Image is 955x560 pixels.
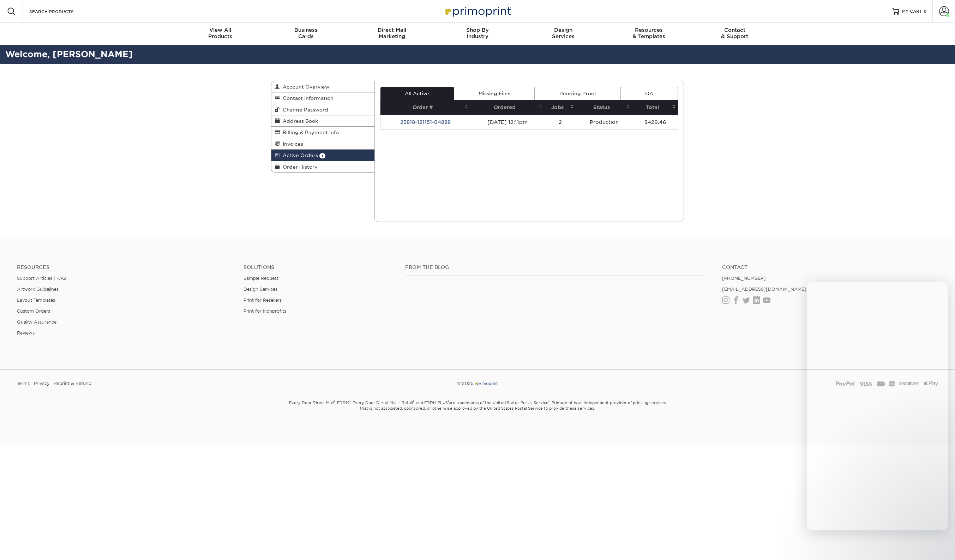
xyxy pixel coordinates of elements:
[576,115,632,130] td: Production
[413,400,414,403] sup: ®
[380,115,471,130] td: 25818-121151-64888
[17,276,66,281] a: Support Articles | FAQ
[271,150,374,161] a: Active Orders 1
[692,27,777,33] span: Contact
[520,27,606,40] div: Services
[454,87,535,100] a: Missing Files
[334,400,335,403] sup: ®
[722,264,938,270] a: Contact
[548,400,549,403] sup: ®
[271,115,374,127] a: Address Book
[632,100,678,115] th: Total
[263,27,349,40] div: Cards
[271,104,374,115] a: Change Password
[405,264,703,270] h4: From the Blog
[349,27,435,40] div: Marketing
[606,23,692,45] a: Resources& Templates
[271,138,374,150] a: Invoices
[244,308,286,314] a: Print for Nonprofits
[435,23,521,45] a: Shop ByIndustry
[280,164,318,170] span: Order History
[380,100,471,115] th: Order #
[380,87,454,100] a: All Active
[54,378,91,389] a: Reprint & Refund
[29,7,97,16] input: SEARCH PRODUCTS.....
[17,264,233,270] h4: Resources
[178,23,263,45] a: View AllProducts
[271,397,684,428] small: Every Door Direct Mail , EDDM , Every Door Direct Mail – Retail , and EDDM PLUS are trademarks of...
[271,92,374,104] a: Contact Information
[520,27,606,33] span: Design
[244,297,282,303] a: Print for Resellers
[244,264,395,270] h4: Solutions
[470,115,545,130] td: [DATE] 12:11pm
[621,87,678,100] a: QA
[535,87,620,100] a: Pending Proof
[606,27,692,33] span: Resources
[470,100,545,115] th: Ordered
[545,115,576,130] td: 2
[280,141,303,147] span: Invoices
[545,100,576,115] th: Jobs
[722,287,806,292] a: [EMAIL_ADDRESS][DOMAIN_NAME]
[632,115,678,130] td: $429.46
[606,27,692,40] div: & Templates
[448,400,449,403] sup: ®
[474,381,498,386] img: Primoprint
[931,536,948,553] iframe: Intercom live chat
[280,152,318,158] span: Active Orders
[17,297,55,303] a: Layout Templates
[442,4,513,19] img: Primoprint
[244,276,278,281] a: Sample Request
[178,27,263,33] span: View All
[263,23,349,45] a: BusinessCards
[435,27,521,40] div: Industry
[280,107,328,113] span: Change Password
[280,84,329,90] span: Account Overview
[17,378,30,389] a: Terms
[319,153,325,158] span: 1
[924,9,927,14] span: 0
[17,287,59,292] a: Artwork Guidelines
[280,95,334,101] span: Contact Information
[280,118,318,124] span: Address Book
[263,27,349,33] span: Business
[271,81,374,92] a: Account Overview
[349,23,435,45] a: Direct MailMarketing
[435,27,521,33] span: Shop By
[692,27,777,40] div: & Support
[17,330,35,336] a: Reviews
[520,23,606,45] a: DesignServices
[17,308,50,314] a: Custom Orders
[349,400,350,403] sup: ®
[349,27,435,33] span: Direct Mail
[722,276,766,281] a: [PHONE_NUMBER]
[692,23,777,45] a: Contact& Support
[576,100,632,115] th: Status
[34,378,49,389] a: Privacy
[902,8,922,14] span: MY CART
[17,319,56,325] a: Quality Assurance
[271,127,374,138] a: Billing & Payment Info
[244,287,277,292] a: Design Services
[271,161,374,172] a: Order History
[280,130,339,135] span: Billing & Payment Info
[178,27,263,40] div: Products
[322,378,633,389] div: © 2025
[2,538,60,558] iframe: Google Customer Reviews
[807,282,948,530] iframe: Intercom live chat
